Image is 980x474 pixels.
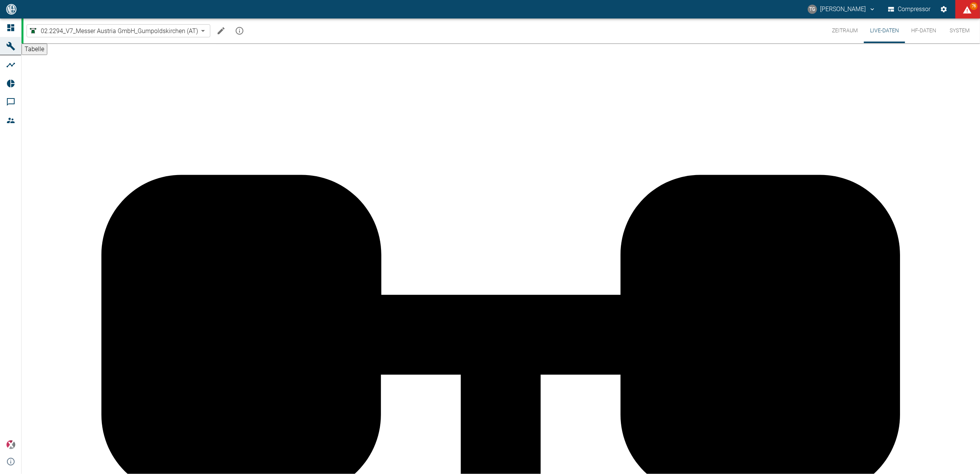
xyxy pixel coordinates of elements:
button: Tabelle [22,43,47,55]
button: HF-Daten [905,18,942,43]
a: 02.2294_V7_Messer Austria GmbH_Gumpoldskirchen (AT) [28,26,198,35]
img: logo [5,4,17,14]
button: Live-Daten [864,18,905,43]
button: Compressor [887,2,932,16]
img: Xplore Logo [6,440,15,449]
span: 02.2294_V7_Messer Austria GmbH_Gumpoldskirchen (AT) [41,27,198,35]
button: System [942,18,977,43]
button: Zeitraum [826,18,864,43]
span: 76 [970,2,978,10]
button: Einstellungen [937,2,951,16]
button: Machine bearbeiten [213,23,229,38]
button: mission info [232,23,247,38]
button: thomas.gregoir@neuman-esser.com [807,2,877,16]
div: TG [808,5,817,14]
